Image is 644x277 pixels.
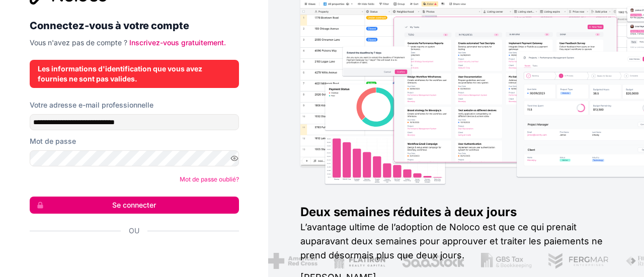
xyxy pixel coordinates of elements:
[30,137,76,145] font: Mot de passe
[30,20,189,32] font: Connectez-vous à votre compte
[112,201,156,209] font: Se connecter
[25,247,236,269] iframe: Bouton "Se connecter avec Google"
[129,38,226,47] a: Inscrivez-vous gratuitement.
[129,226,139,235] font: Ou
[300,205,517,219] font: Deux semaines réduites à deux jours
[38,64,202,83] font: Les informations d'identification que vous avez fournies ne sont pas valides.
[30,38,127,47] font: Vous n'avez pas de compte ?
[268,253,316,269] img: /assets/croix-rouge-americaine-BAupjrZR.png
[30,150,239,166] input: Mot de passe
[300,222,603,260] font: L’avantage ultime de l’adoption de Noloco est que ce qui prenait auparavant deux semaines pour ap...
[30,101,153,109] font: Votre adresse e-mail professionnelle
[30,114,239,130] input: Adresse email
[30,197,239,214] button: Se connecter
[180,175,239,183] a: Mot de passe oublié?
